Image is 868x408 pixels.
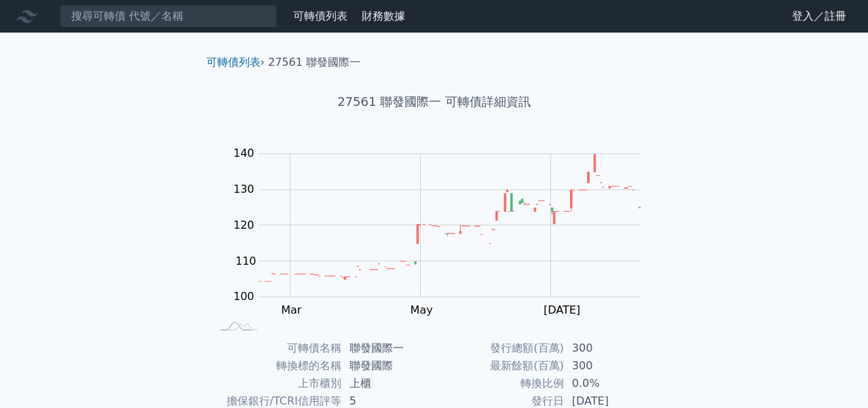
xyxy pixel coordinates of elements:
tspan: 140 [233,147,254,160]
a: 財務數據 [362,10,405,22]
li: 27561 聯發國際一 [268,54,360,71]
td: 上櫃 [341,375,434,392]
td: 轉換比例 [434,375,564,392]
g: Chart [227,147,661,316]
td: 發行總額(百萬) [434,339,564,357]
td: 0.0% [564,375,657,392]
tspan: 120 [233,219,254,231]
tspan: [DATE] [544,303,580,316]
input: 搜尋可轉債 代號／名稱 [60,5,277,28]
a: 可轉債列表 [206,56,261,69]
tspan: 110 [235,255,257,267]
td: 聯發國際一 [341,339,434,357]
h1: 27561 聯發國際一 可轉債詳細資訊 [195,92,673,111]
tspan: May [411,303,433,316]
g: Series [259,154,640,281]
td: 轉換標的名稱 [212,357,341,375]
td: 300 [564,339,657,357]
td: 最新餘額(百萬) [434,357,564,375]
td: 可轉債名稱 [212,339,341,357]
td: 上市櫃別 [212,375,341,392]
a: 登入／註冊 [781,5,857,27]
td: 300 [564,357,657,375]
tspan: 130 [233,183,254,196]
td: 聯發國際 [341,357,434,375]
tspan: 100 [233,290,254,303]
a: 可轉債列表 [293,10,347,22]
tspan: Mar [281,303,302,316]
li: › [206,54,265,71]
